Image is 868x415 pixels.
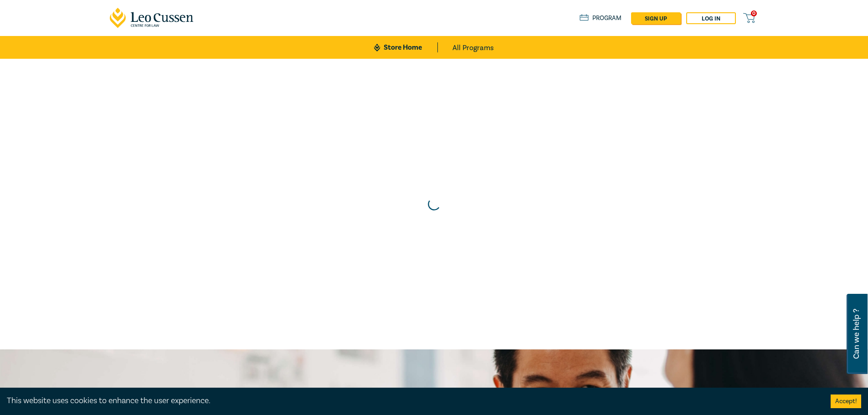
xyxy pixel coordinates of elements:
[686,12,736,24] a: Log in
[831,395,861,408] button: Accept cookies
[751,10,757,16] span: 0
[631,12,681,24] a: sign up
[452,36,494,59] a: All Programs
[7,395,817,407] div: This website uses cookies to enhance the user experience.
[580,13,622,23] a: Program
[374,42,437,52] a: Store Home
[852,299,861,369] span: Can we help ?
